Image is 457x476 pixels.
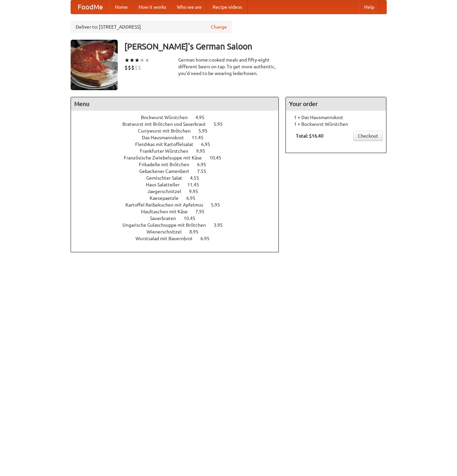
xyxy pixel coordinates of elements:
span: Kaesepaetzle [150,195,185,201]
span: 5.95 [198,128,214,134]
a: Wienerschnitzel 8.95 [147,229,211,234]
span: Gebackener Camenbert [139,169,196,174]
a: Sauerbraten 10.45 [150,216,208,221]
h3: [PERSON_NAME]'s German Saloon [124,40,387,53]
span: 5.95 [211,202,227,208]
a: Frikadelle mit Brötchen 6.95 [139,162,219,167]
h4: Menu [71,97,279,111]
a: Bratwurst mit Brötchen und Sauerkraut 5.95 [122,121,235,127]
span: Bratwurst mit Brötchen und Sauerkraut [122,121,213,127]
a: Das Hausmannskost 11.45 [142,135,216,140]
span: 5.95 [214,121,229,127]
span: 8.95 [189,229,205,234]
span: Frikadelle mit Brötchen [139,162,196,167]
li: $ [138,64,141,71]
a: Home [110,0,133,14]
img: angular.jpg [71,40,118,90]
a: Französische Zwiebelsuppe mit Käse 10.45 [124,155,234,160]
span: Kartoffel Reibekuchen mit Apfelmus [125,202,210,208]
h4: Your order [286,97,386,111]
a: Frankfurter Würstchen 9.95 [140,148,218,154]
span: 11.45 [187,182,206,187]
li: $ [128,64,131,71]
a: Kaesepaetzle 6.95 [150,195,208,201]
a: Help [359,0,380,14]
a: Bockwurst Würstchen 4.95 [141,115,217,120]
span: 4.55 [190,175,206,181]
a: How it works [133,0,172,14]
li: ★ [135,57,140,64]
span: Fleishkas mit Kartoffelsalat [135,142,200,147]
span: Ungarische Gulaschsuppe mit Brötchen [122,222,213,228]
span: Frankfurter Würstchen [140,148,195,154]
span: Französische Zwiebelsuppe mit Käse [124,155,208,160]
li: 1 × Das Hausmannskost [289,114,383,121]
span: 6.95 [197,162,213,167]
li: ★ [140,57,145,64]
span: Sauerbraten [150,216,183,221]
span: 6.95 [200,236,216,241]
li: ★ [129,57,135,64]
li: $ [131,64,135,71]
a: Gebackener Camenbert 7.55 [139,169,219,174]
span: 9.95 [189,189,205,194]
a: Checkout [353,131,383,141]
span: Maultaschen mit Käse [141,209,194,214]
span: 7.95 [195,209,211,214]
li: ★ [145,57,150,64]
span: Das Hausmannskost [142,135,191,140]
b: Total: $16.40 [296,133,323,139]
a: Jaegerschnitzel 9.95 [147,189,211,194]
a: Kartoffel Reibekuchen mit Apfelmus 5.95 [125,202,232,208]
span: 10.45 [210,155,228,160]
a: Wurstsalad mit Bauernbrot 6.95 [136,236,222,241]
span: 11.45 [192,135,210,140]
a: Gemischter Salat 4.55 [146,175,212,181]
span: 4.95 [195,115,211,120]
a: Change [211,24,227,30]
a: Haus Salatteller 11.45 [146,182,212,187]
a: FoodMe [71,0,110,14]
div: German home-cooked meals and fifty-eight different beers on tap. To get more authentic, you'd nee... [178,57,279,77]
a: Who we are [172,0,207,14]
li: $ [135,64,138,71]
span: 9.95 [196,148,212,154]
li: ★ [124,57,129,64]
span: Currywurst mit Brötchen [138,128,197,134]
span: 3.95 [214,222,229,228]
a: Ungarische Gulaschsuppe mit Brötchen 3.95 [122,222,235,228]
a: Maultaschen mit Käse 7.95 [141,209,217,214]
div: Deliver to: [STREET_ADDRESS] [71,21,232,33]
span: Gemischter Salat [146,175,189,181]
span: Haus Salatteller [146,182,186,187]
span: Jaegerschnitzel [147,189,188,194]
span: 6.95 [201,142,217,147]
span: Wienerschnitzel [147,229,188,234]
span: 10.45 [184,216,202,221]
span: 7.55 [197,169,213,174]
span: Bockwurst Würstchen [141,115,194,120]
a: Currywurst mit Brötchen 5.95 [138,128,220,134]
a: Fleishkas mit Kartoffelsalat 6.95 [135,142,223,147]
li: $ [124,64,128,71]
span: Wurstsalad mit Bauernbrot [136,236,199,241]
span: 6.95 [186,195,202,201]
li: 1 × Bockwurst Würstchen [289,121,383,127]
a: Recipe videos [207,0,247,14]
